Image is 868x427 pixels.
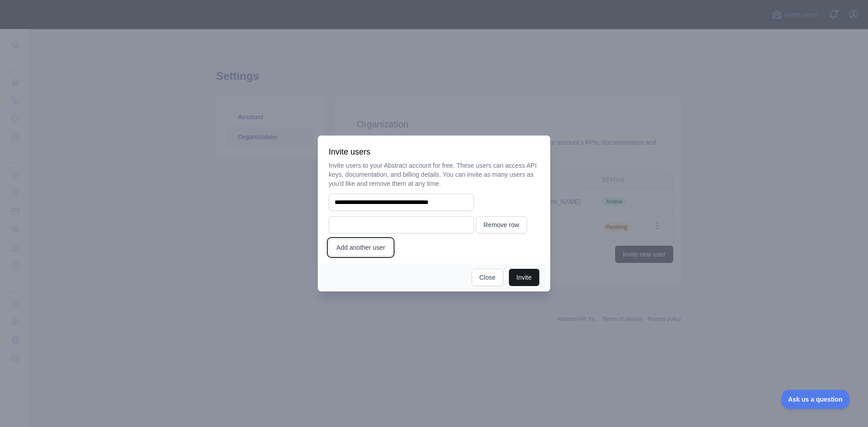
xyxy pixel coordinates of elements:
[476,216,527,233] button: Remove row
[472,269,503,286] button: Close
[781,390,850,409] iframe: Toggle Customer Support
[329,161,539,188] p: Invite users to your Abstract account for free. These users can access API keys, documentation, a...
[329,146,539,157] h3: Invite users
[509,269,539,286] button: Invite
[329,239,393,256] button: Add another user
